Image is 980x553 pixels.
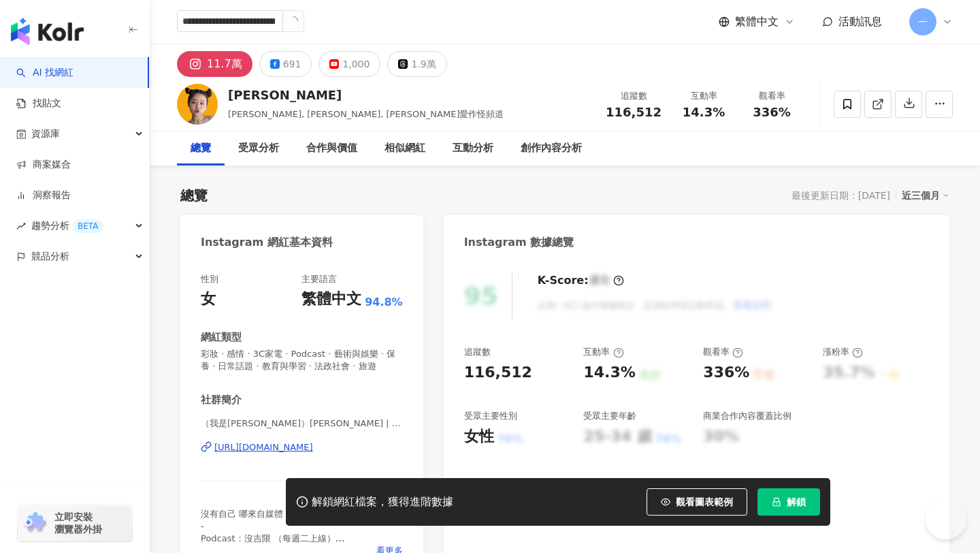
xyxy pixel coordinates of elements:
[201,289,216,310] div: 女
[22,512,48,534] img: chrome extension
[228,86,504,104] div: [PERSON_NAME]
[772,497,781,507] span: lock
[287,14,300,28] span: loading
[464,362,532,383] div: 116,512
[606,105,661,119] span: 116,512
[791,190,890,201] div: 最後更新日期：[DATE]
[387,51,446,77] button: 1.9萬
[16,221,26,231] span: rise
[11,18,84,45] img: logo
[201,348,403,373] span: 彩妝 · 感情 · 3C家電 · Podcast · 藝術與娛樂 · 保養 · 日常話題 · 教育與學習 · 法政社會 · 旅遊
[312,495,453,509] div: 解鎖網紅檔案，獲得進階數據
[464,346,491,358] div: 追蹤數
[757,488,820,516] button: 解鎖
[583,410,636,422] div: 受眾主要年齡
[787,496,806,507] span: 解鎖
[647,488,747,516] button: 觀看圖表範例
[703,346,743,358] div: 觀看率
[18,505,132,541] a: chrome extension立即安裝 瀏覽器外掛
[306,140,357,157] div: 合作與價值
[201,235,333,250] div: Instagram 網紅基本資料
[385,140,425,157] div: 相似網紅
[318,51,380,77] button: 1,000
[54,511,102,535] span: 立即安裝 瀏覽器外掛
[902,187,949,204] div: 近三個月
[753,106,791,119] span: 336%
[31,241,69,272] span: 競品分析
[683,106,725,119] span: 14.3%
[201,273,218,285] div: 性別
[16,189,71,202] a: 洞察報告
[606,89,661,103] div: 追蹤數
[180,186,208,205] div: 總覽
[918,14,928,29] span: 一
[746,89,798,103] div: 觀看率
[703,362,749,383] div: 336%
[201,393,242,407] div: 社群簡介
[283,54,301,74] div: 691
[31,118,60,149] span: 資源庫
[177,84,218,125] img: KOL Avatar
[411,54,436,74] div: 1.9萬
[583,346,623,358] div: 互動率
[538,273,624,288] div: K-Score :
[583,362,635,383] div: 14.3%
[259,51,312,77] button: 691
[453,140,493,157] div: 互動分析
[238,140,279,157] div: 受眾分析
[177,51,252,77] button: 11.7萬
[16,158,71,172] a: 商案媒合
[207,54,242,74] div: 11.7萬
[703,410,791,422] div: 商業合作內容覆蓋比例
[838,15,882,28] span: 活動訊息
[464,410,517,422] div: 受眾主要性別
[16,66,73,80] a: searchAI 找網紅
[72,219,103,233] div: BETA
[31,210,103,241] span: 趨勢分析
[823,346,863,358] div: 漲粉率
[678,89,730,103] div: 互動率
[301,273,337,285] div: 主要語言
[676,496,733,507] span: 觀看圖表範例
[365,295,403,310] span: 94.8%
[464,235,574,250] div: Instagram 數據總覽
[214,441,313,454] div: [URL][DOMAIN_NAME]
[735,14,779,29] span: 繁體中文
[201,441,403,454] a: [URL][DOMAIN_NAME]
[301,289,361,310] div: 繁體中文
[16,97,61,110] a: 找貼文
[201,417,403,430] span: （我是[PERSON_NAME]）[PERSON_NAME] | giseleeel
[342,54,370,74] div: 1,000
[201,330,242,345] div: 網紅類型
[191,140,211,157] div: 總覽
[521,140,582,157] div: 創作內容分析
[228,109,504,119] span: [PERSON_NAME], [PERSON_NAME], [PERSON_NAME]愛作怪頻道
[464,426,494,447] div: 女性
